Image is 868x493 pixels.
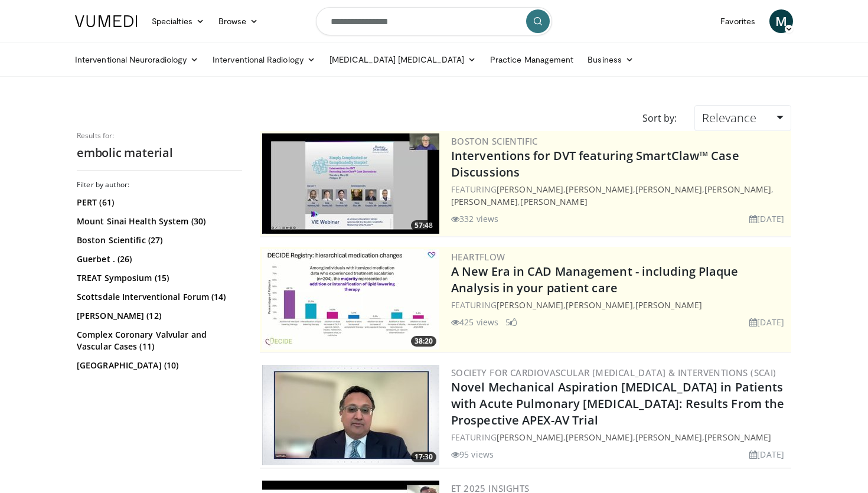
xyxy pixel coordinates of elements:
[566,184,632,195] a: [PERSON_NAME]
[451,431,789,443] div: FEATURING , , ,
[145,9,211,33] a: Specialties
[451,299,789,311] div: FEATURING , ,
[68,48,205,71] a: Interventional Neuroradiology
[702,110,756,126] span: Relevance
[411,452,436,462] span: 17:30
[316,7,552,35] input: Search topics, interventions
[77,234,239,246] a: Boston Scientific (27)
[451,379,784,428] a: Novel Mechanical Aspiration [MEDICAL_DATA] in Patients with Acute Pulmonary [MEDICAL_DATA]: Resul...
[262,133,439,234] a: 57:48
[77,197,239,208] a: PERT (61)
[451,213,498,225] li: 332 views
[262,365,439,465] img: 27b4b9d4-ebaf-41fa-a731-6ec6de5af2c1.300x170_q85_crop-smart_upscale.jpg
[322,48,483,71] a: [MEDICAL_DATA] [MEDICAL_DATA]
[411,220,436,231] span: 57:48
[520,196,587,207] a: [PERSON_NAME]
[451,263,739,296] a: A New Era in CAD Management - including Plaque Analysis in your patient care
[635,184,702,195] a: [PERSON_NAME]
[75,15,138,27] img: VuMedi Logo
[694,105,791,131] a: Relevance
[451,448,494,461] li: 95 views
[77,131,242,141] p: Results for:
[211,9,266,33] a: Browse
[704,432,771,443] a: [PERSON_NAME]
[749,213,784,225] li: [DATE]
[497,299,563,311] a: [PERSON_NAME]
[411,336,436,347] span: 38:20
[77,329,239,352] a: Complex Coronary Valvular and Vascular Cases (11)
[451,251,505,263] a: Heartflow
[262,249,439,350] img: 738d0e2d-290f-4d89-8861-908fb8b721dc.300x170_q85_crop-smart_upscale.jpg
[451,148,739,180] a: Interventions for DVT featuring SmartClaw™ Case Discussions
[749,448,784,461] li: [DATE]
[262,133,439,234] img: f80d5c17-e695-4770-8d66-805e03df8342.300x170_q85_crop-smart_upscale.jpg
[262,365,439,465] a: 17:30
[77,253,239,265] a: Guerbet . (26)
[505,316,517,328] li: 5
[566,432,632,443] a: [PERSON_NAME]
[769,9,793,33] a: M
[451,196,518,207] a: [PERSON_NAME]
[704,184,771,195] a: [PERSON_NAME]
[77,272,239,284] a: TREAT Symposium (15)
[77,360,239,371] a: [GEOGRAPHIC_DATA] (10)
[451,367,776,378] a: Society for Cardiovascular [MEDICAL_DATA] & Interventions (SCAI)
[749,316,784,328] li: [DATE]
[635,432,702,443] a: [PERSON_NAME]
[262,249,439,350] a: 38:20
[451,135,538,147] a: Boston Scientific
[497,184,563,195] a: [PERSON_NAME]
[77,291,239,303] a: Scottsdale Interventional Forum (14)
[77,180,242,190] h3: Filter by author:
[451,183,789,208] div: FEATURING , , , , ,
[497,432,563,443] a: [PERSON_NAME]
[77,216,239,227] a: Mount Sinai Health System (30)
[713,9,762,33] a: Favorites
[483,48,580,71] a: Practice Management
[451,316,498,328] li: 425 views
[566,299,632,311] a: [PERSON_NAME]
[77,145,242,161] h2: embolic material
[635,299,702,311] a: [PERSON_NAME]
[580,48,641,71] a: Business
[634,105,686,131] div: Sort by:
[205,48,322,71] a: Interventional Radiology
[77,310,239,322] a: [PERSON_NAME] (12)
